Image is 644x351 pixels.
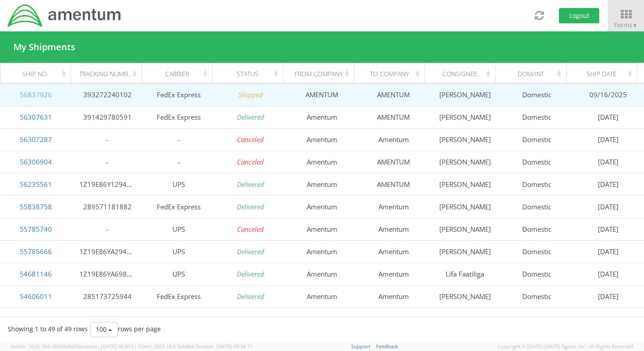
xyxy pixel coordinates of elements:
[20,135,52,144] a: 56307287
[72,84,143,106] td: 393272240102
[358,286,429,308] td: Amentum
[358,173,429,196] td: AMENTUM
[286,286,358,308] td: Amentum
[429,263,501,286] td: Lifa Faatiliga
[82,343,137,350] span: master, [DATE] 09:50:51
[143,196,215,218] td: FedEx Express
[9,69,69,78] div: Ship No.
[501,173,572,196] td: Domestic
[150,69,210,78] div: Carrier
[237,269,264,278] i: Delivered
[501,106,572,129] td: Domestic
[237,292,264,301] i: Delivered
[143,84,215,106] td: FedEx Express
[362,69,422,78] div: To Company
[632,22,638,29] span: ▼
[286,218,358,241] td: Amentum
[237,180,264,189] i: Delivered
[429,151,501,173] td: [PERSON_NAME]
[237,202,264,211] i: Delivered
[143,241,215,263] td: UPS
[286,106,358,129] td: Amentum
[286,151,358,173] td: Amentum
[429,196,501,218] td: [PERSON_NAME]
[90,322,161,337] div: rows per page
[72,196,143,218] td: 289571181882
[501,308,572,330] td: Domestic
[237,135,264,144] i: Canceled
[143,218,215,241] td: UPS
[358,308,429,330] td: Amentum
[79,69,139,78] div: Tracking Number
[20,113,52,121] a: 56307631
[497,343,633,350] span: Copyright © [DATE]-[DATE] Agistix Inc., All Rights Reserved
[143,308,215,330] td: FedEx Express
[292,69,352,78] div: From Company
[237,157,264,166] i: Canceled
[143,263,215,286] td: UPS
[575,69,635,78] div: Ship Date
[433,69,493,78] div: Consignee
[572,129,644,151] td: [DATE]
[20,225,52,234] a: 55785740
[286,241,358,263] td: Amentum
[286,263,358,286] td: Amentum
[286,129,358,151] td: Amentum
[572,241,644,263] td: [DATE]
[90,322,118,337] button: 100
[501,286,572,308] td: Domestic
[429,84,501,106] td: [PERSON_NAME]
[72,106,143,129] td: 391429780591
[221,69,281,78] div: Status
[501,129,572,151] td: Domestic
[572,286,644,308] td: [DATE]
[20,292,52,301] a: 54606011
[429,173,501,196] td: [PERSON_NAME]
[20,247,52,256] a: 55785666
[72,263,143,286] td: 1Z19E86YA698429381
[143,106,215,129] td: FedEx Express
[96,325,107,334] span: 100
[376,343,398,350] a: Feedback
[237,225,264,234] i: Canceled
[572,151,644,173] td: [DATE]
[237,113,264,121] i: Delivered
[572,106,644,129] td: [DATE]
[501,196,572,218] td: Domestic
[429,308,501,330] td: [PERSON_NAME]
[572,263,644,286] td: [DATE]
[238,90,263,99] i: Shipped
[143,129,215,151] td: -
[358,218,429,241] td: Amentum
[572,218,644,241] td: [DATE]
[20,157,52,166] a: 56306904
[501,241,572,263] td: Domestic
[143,173,215,196] td: UPS
[286,84,358,106] td: AMENTUM
[429,286,501,308] td: [PERSON_NAME]
[143,286,215,308] td: FedEx Express
[72,151,143,173] td: -
[501,151,572,173] td: Domestic
[20,180,52,189] a: 56235561
[72,129,143,151] td: -
[72,173,143,196] td: 1Z19E86Y1294708031
[72,286,143,308] td: 285173725944
[572,84,644,106] td: 09/16/2025
[286,308,358,330] td: Amentum
[237,247,264,256] i: Delivered
[11,343,137,350] span: Server: 2025.19.0-49328d0a35e
[572,196,644,218] td: [DATE]
[358,263,429,286] td: Amentum
[8,325,88,333] span: Showing 1 to 49 of 49 rows
[358,84,429,106] td: AMENTUM
[20,314,52,323] a: 54577924
[429,218,501,241] td: [PERSON_NAME]
[286,173,358,196] td: Amentum
[143,151,215,173] td: -
[20,90,52,99] a: 56837926
[559,8,599,23] button: Logout
[358,106,429,129] td: AMENTUM
[286,196,358,218] td: Amentum
[240,314,261,323] i: Booked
